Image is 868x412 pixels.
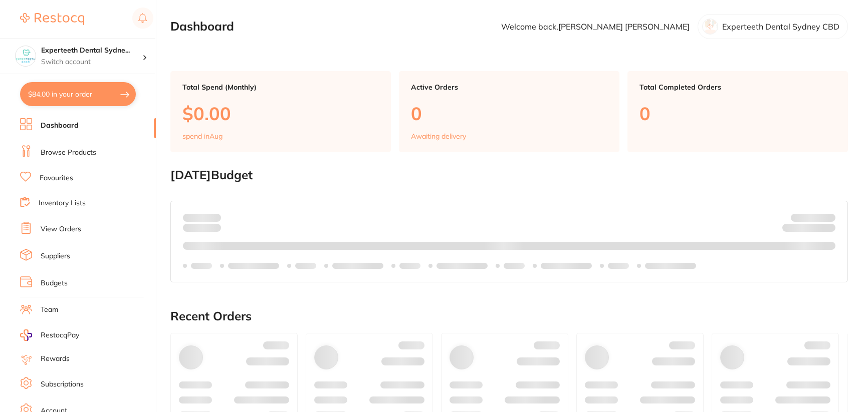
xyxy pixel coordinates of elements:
p: Active Orders [411,83,607,91]
p: Labels [608,262,629,270]
a: Active Orders0Awaiting delivery [399,71,619,152]
a: Restocq Logo [20,8,84,31]
a: Suppliers [41,251,70,261]
p: Labels extended [437,262,488,270]
a: Favourites [40,173,73,183]
a: RestocqPay [20,329,79,341]
a: Rewards [41,354,70,364]
a: Subscriptions [41,379,84,389]
a: Total Spend (Monthly)$0.00spend inAug [170,71,391,152]
p: Spent: [183,213,221,221]
a: Team [41,305,58,315]
p: Budget: [791,213,835,221]
p: 0 [639,103,836,124]
img: RestocqPay [20,329,32,341]
button: $84.00 in your order [20,82,136,106]
span: RestocqPay [41,330,79,340]
p: Switch account [41,57,142,67]
p: Labels [295,262,316,270]
p: Experteeth Dental Sydney CBD [722,22,839,31]
p: Remaining: [782,222,835,234]
a: Budgets [41,278,68,288]
strong: $NaN [816,213,835,222]
h2: [DATE] Budget [170,168,848,182]
p: Labels [191,262,212,270]
img: Experteeth Dental Sydney CBD [16,46,36,66]
strong: $0.00 [203,213,221,222]
img: Restocq Logo [20,13,84,25]
p: Labels extended [332,262,383,270]
p: Total Completed Orders [639,83,836,91]
p: spend in Aug [182,132,223,140]
a: Total Completed Orders0 [627,71,848,152]
a: Browse Products [41,148,96,158]
a: View Orders [41,224,81,234]
h2: Recent Orders [170,309,848,323]
p: Labels extended [541,262,592,270]
h4: Experteeth Dental Sydney CBD [41,46,142,56]
p: month [183,222,221,234]
a: Dashboard [41,121,79,131]
p: Awaiting delivery [411,132,466,140]
p: Labels extended [645,262,696,270]
p: Labels extended [228,262,279,270]
p: 0 [411,103,607,124]
a: Inventory Lists [39,198,86,208]
strong: $0.00 [818,225,835,234]
p: Welcome back, [PERSON_NAME] [PERSON_NAME] [501,22,690,31]
p: Labels [504,262,525,270]
p: Labels [399,262,420,270]
p: Total Spend (Monthly) [182,83,379,91]
h2: Dashboard [170,20,234,34]
p: $0.00 [182,103,379,124]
